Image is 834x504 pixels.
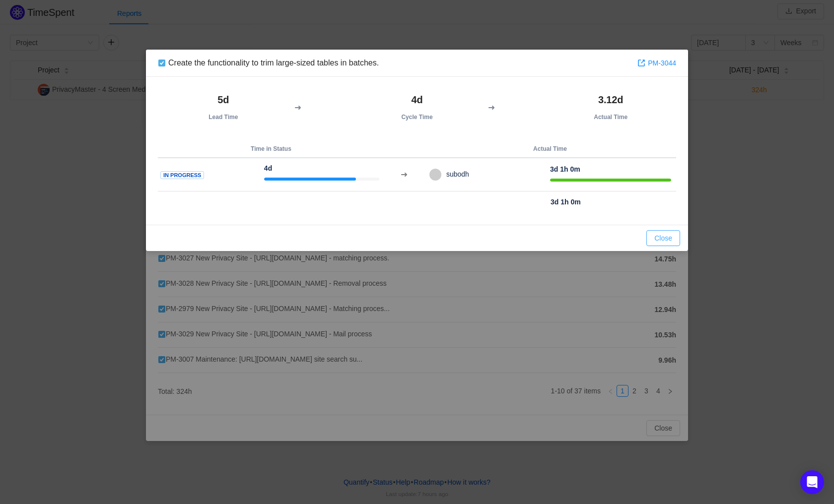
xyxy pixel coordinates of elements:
strong: 4d [264,164,272,172]
th: Cycle Time [351,89,483,126]
strong: 5d [217,94,229,105]
a: PM-3044 [637,58,676,68]
strong: 3d 1h 0m [551,198,581,206]
span: subodh [441,170,469,178]
strong: 3.12d [598,94,623,105]
th: Actual Time [545,89,676,126]
strong: 3d 1h 0m [550,165,580,173]
div: Open Intercom Messenger [800,470,824,494]
th: Actual Time [424,140,676,158]
th: Lead Time [158,89,289,126]
span: In Progress [160,171,204,180]
img: 10738 [158,59,166,67]
button: Close [646,230,680,246]
th: Time in Status [158,140,384,158]
strong: 4d [411,94,422,105]
div: Create the functionality to trim large-sized tables in batches. [158,58,379,68]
